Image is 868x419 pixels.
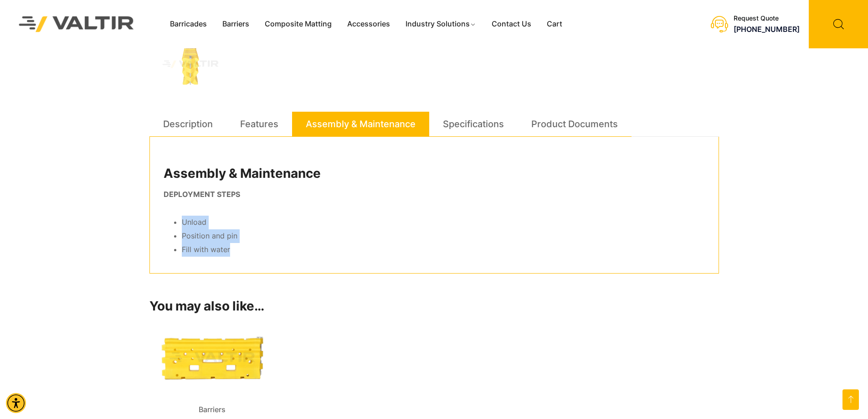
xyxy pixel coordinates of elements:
a: Accessories [339,17,398,31]
a: Features [240,112,278,136]
div: Accessibility Menu [6,393,26,413]
div: Request Quote [734,15,800,22]
a: Assembly & Maintenance [306,112,416,136]
a: Cart [539,17,570,31]
img: A bright yellow plastic component with various holes and cutouts, likely used in machinery or equ... [149,321,275,396]
a: Open this option [842,389,859,410]
img: Valtir Rentals [7,4,146,44]
a: Barricades [162,17,215,31]
li: Position and pin [182,229,705,243]
a: call (888) 496-3625 [734,25,800,34]
h2: You may also like… [149,299,719,314]
a: Contact Us [484,17,539,31]
li: Unload [182,216,705,229]
h2: Assembly & Maintenance [164,166,705,181]
a: Composite Matting [257,17,339,31]
img: A stack of yellow interlocking traffic barriers with metal connectors for stability. [149,40,231,89]
a: Description [163,112,213,136]
a: Barriers [215,17,257,31]
a: Industry Solutions [398,17,484,31]
span: Barriers [192,403,232,417]
li: Fill with water [182,243,705,257]
a: Specifications [443,112,504,136]
a: Product Documents [531,112,618,136]
strong: DEPLOYMENT STEPS [164,190,240,199]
